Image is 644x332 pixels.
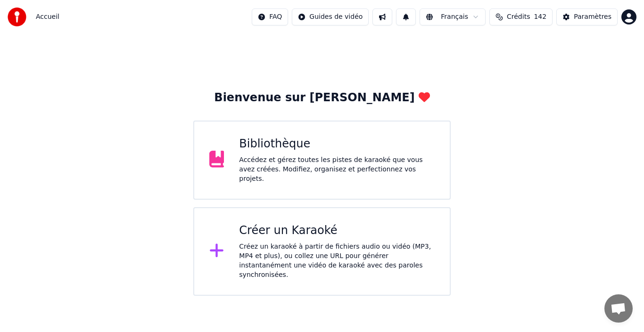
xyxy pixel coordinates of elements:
div: Bienvenue sur [PERSON_NAME] [214,90,429,105]
nav: breadcrumb [36,12,59,22]
img: youka [8,8,26,26]
button: FAQ [252,8,288,25]
div: Ouvrir le chat [604,294,633,323]
div: Créer un Karaoké [239,223,435,238]
span: Accueil [36,12,59,22]
div: Accédez et gérez toutes les pistes de karaoké que vous avez créées. Modifiez, organisez et perfec... [239,155,435,184]
span: Crédits [507,12,530,22]
div: Paramètres [574,12,611,22]
button: Guides de vidéo [292,8,369,25]
button: Crédits142 [489,8,553,25]
span: 142 [534,12,546,22]
div: Bibliothèque [239,137,435,152]
div: Créez un karaoké à partir de fichiers audio ou vidéo (MP3, MP4 et plus), ou collez une URL pour g... [239,242,435,280]
button: Paramètres [556,8,618,25]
